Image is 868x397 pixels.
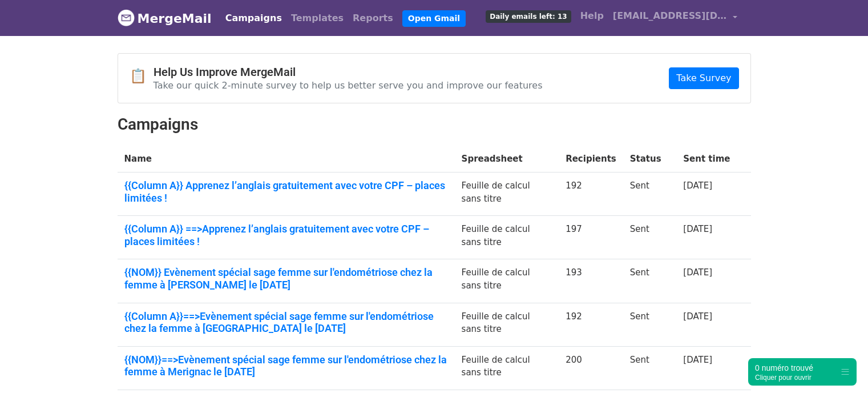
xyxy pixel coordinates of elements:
td: Feuille de calcul sans titre [455,173,559,216]
td: Sent [623,303,677,346]
th: Recipients [559,146,623,173]
a: Campaigns [221,7,286,30]
a: [DATE] [683,311,712,322]
a: [EMAIL_ADDRESS][DOMAIN_NAME] [608,5,742,31]
a: {{Column A}} ==>Apprenez l’anglais gratuitement avec votre CPF – places limitées ! [124,223,448,247]
th: Sent time [676,146,737,173]
p: Take our quick 2-minute survey to help us better serve you and improve our features [154,79,543,91]
th: Status [623,146,677,173]
span: 📋 [130,68,154,85]
span: [EMAIL_ADDRESS][DOMAIN_NAME] [613,9,727,23]
td: 192 [559,173,623,216]
a: [DATE] [683,355,712,365]
a: MergeMail [118,6,212,30]
a: Daily emails left: 13 [481,5,575,27]
td: 200 [559,346,623,390]
th: Spreadsheet [455,146,559,173]
span: Daily emails left: 13 [486,10,571,23]
a: [DATE] [683,224,712,234]
a: {{Column A}} Apprenez l’anglais gratuitement avec votre CPF – places limitées ! [124,179,448,204]
td: Feuille de calcul sans titre [455,259,559,303]
a: [DATE] [683,181,712,191]
h2: Campaigns [118,115,751,134]
th: Name [118,146,455,173]
a: Open Gmail [402,10,466,27]
td: 197 [559,216,623,259]
td: Feuille de calcul sans titre [455,216,559,259]
a: {{NOM}} Evènement spécial sage femme sur l'endométriose chez la femme à [PERSON_NAME] le [DATE] [124,266,448,291]
td: Feuille de calcul sans titre [455,303,559,346]
a: Templates [286,7,348,30]
h4: Help Us Improve MergeMail [154,65,543,79]
td: Feuille de calcul sans titre [455,346,559,390]
td: Sent [623,346,677,390]
td: 193 [559,259,623,303]
td: 192 [559,303,623,346]
td: Sent [623,173,677,216]
img: MergeMail logo [118,9,135,26]
a: Reports [348,7,398,30]
a: {{NOM}}==>Evènement spécial sage femme sur l'endométriose chez la femme à Merignac le [DATE] [124,354,448,378]
a: Take Survey [669,67,738,89]
td: Sent [623,216,677,259]
div: Widget de chat [811,342,868,397]
td: Sent [623,259,677,303]
a: Help [576,5,608,27]
iframe: Chat Widget [811,342,868,397]
a: {{Column A}}==>Evènement spécial sage femme sur l'endométriose chez la femme à [GEOGRAPHIC_DATA] ... [124,310,448,335]
a: [DATE] [683,267,712,278]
